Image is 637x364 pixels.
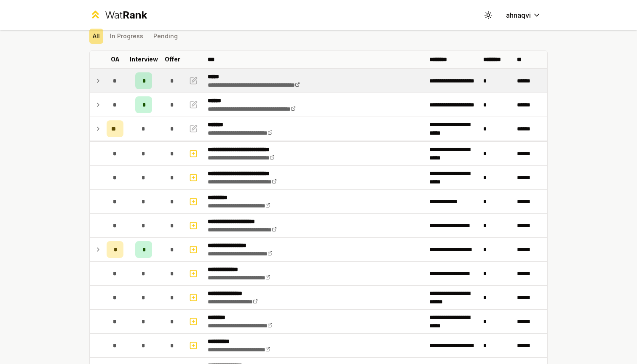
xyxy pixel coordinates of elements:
[107,29,147,44] button: In Progress
[150,29,181,44] button: Pending
[123,9,147,21] span: Rank
[499,8,548,23] button: ahnaqvi
[130,55,158,64] p: Interview
[111,55,120,64] p: OA
[89,8,147,22] a: WatRank
[105,8,147,22] div: Wat
[89,29,103,44] button: All
[506,10,531,20] span: ahnaqvi
[165,55,180,64] p: Offer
